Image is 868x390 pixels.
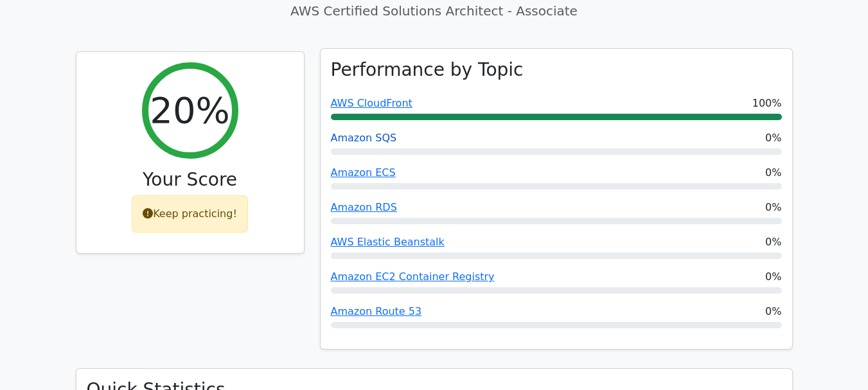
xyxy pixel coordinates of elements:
[765,304,781,319] span: 0%
[752,96,782,111] span: 100%
[331,59,524,81] h3: Performance by Topic
[331,305,422,317] a: Amazon Route 53
[331,270,495,283] a: Amazon EC2 Container Registry
[87,169,294,191] h3: Your Score
[331,201,397,213] a: Amazon RDS
[331,132,397,144] a: Amazon SQS
[132,195,248,233] div: Keep practicing!
[331,236,445,248] a: AWS Elastic Beanstalk
[150,89,229,132] h2: 20%
[765,165,781,181] span: 0%
[765,235,781,250] span: 0%
[765,269,781,285] span: 0%
[331,97,412,109] a: AWS CloudFront
[331,166,396,179] a: Amazon ECS
[76,1,793,21] p: AWS Certified Solutions Architect - Associate
[765,200,781,215] span: 0%
[765,130,781,146] span: 0%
